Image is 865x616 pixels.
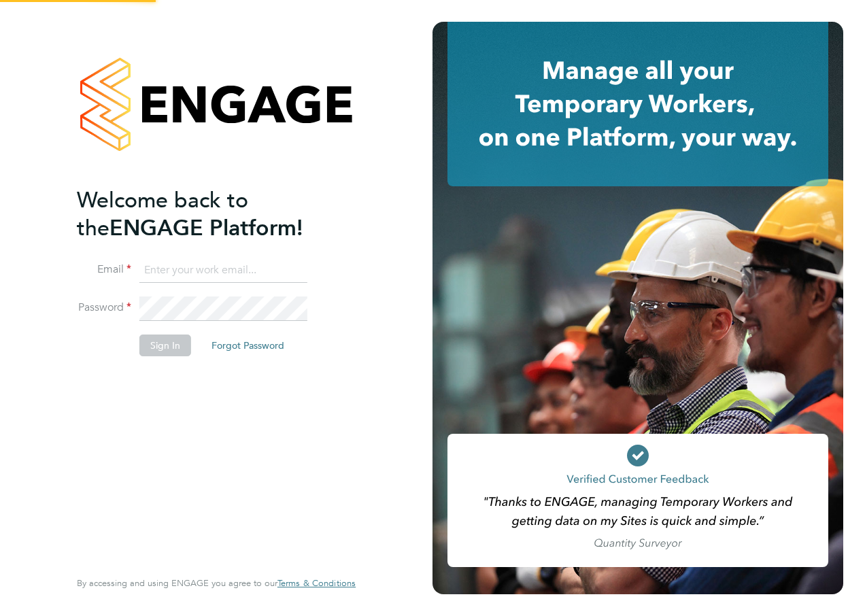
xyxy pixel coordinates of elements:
label: Email [77,262,131,277]
h2: ENGAGE Platform! [77,186,342,242]
a: Terms & Conditions [277,578,356,589]
span: Welcome back to the [77,187,248,241]
button: Sign In [139,335,191,356]
label: Password [77,301,131,315]
span: Terms & Conditions [277,577,356,589]
span: By accessing and using ENGAGE you agree to our [77,577,356,589]
button: Forgot Password [201,335,295,356]
input: Enter your work email... [139,258,307,283]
